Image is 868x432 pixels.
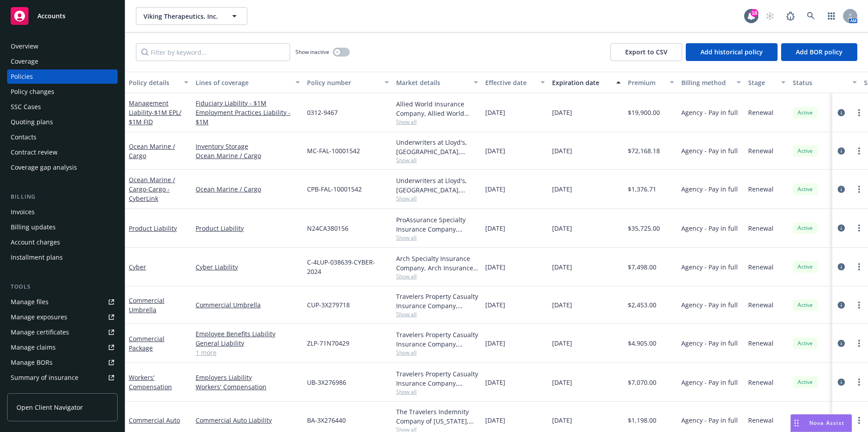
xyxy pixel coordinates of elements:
div: Invoices [11,205,35,219]
div: Underwriters at Lloyd's, [GEOGRAPHIC_DATA], [PERSON_NAME] of [GEOGRAPHIC_DATA], [PERSON_NAME] Cargo [396,138,478,156]
div: Installment plans [11,250,63,265]
div: Policy details [129,78,179,87]
span: [DATE] [552,416,572,425]
a: Employment Practices Liability - $1M [196,108,300,126]
span: CUP-3X279718 [307,300,350,310]
span: Show all [396,273,478,280]
span: $2,453.00 [628,300,656,310]
div: Arch Specialty Insurance Company, Arch Insurance Company, Coalition Insurance Solutions (MGA) [396,254,478,273]
button: Policy details [125,72,192,93]
a: circleInformation [836,261,847,272]
span: - Cargo - CyberLink [129,185,170,203]
button: Add historical policy [686,43,778,61]
a: Invoices [7,205,118,219]
span: [DATE] [552,300,572,310]
span: CPB-FAL-10001542 [307,184,362,194]
span: Export to CSV [625,48,667,56]
span: - $1M EPL/ $1M FID [129,108,181,126]
a: Policies [7,69,118,84]
span: Show all [396,349,478,356]
a: Workers' Compensation [129,373,172,391]
span: Show all [396,310,478,318]
span: Show all [396,156,478,164]
div: ProAssurance Specialty Insurance Company, Medmarc [396,215,478,234]
a: Overview [7,39,118,53]
span: Agency - Pay in full [681,416,738,425]
span: Renewal [748,338,774,348]
button: Nova Assist [790,414,852,432]
a: Manage exposures [7,310,118,324]
span: Active [796,301,814,309]
span: Active [796,109,814,117]
button: Export to CSV [610,43,682,61]
span: [DATE] [552,262,572,272]
a: Ocean Marine / Cargo [196,184,300,194]
a: Manage BORs [7,355,118,370]
a: circleInformation [836,107,847,118]
button: Stage [745,72,789,93]
a: Employee Benefits Liability [196,329,300,338]
div: Contacts [11,130,37,144]
span: Nova Assist [809,419,844,427]
span: [DATE] [485,338,505,348]
span: [DATE] [552,108,572,117]
span: $1,376.71 [628,184,656,194]
button: Policy number [303,72,393,93]
span: [DATE] [485,416,505,425]
a: more [854,377,864,387]
span: Agency - Pay in full [681,108,738,117]
div: Premium [628,78,664,87]
div: The Travelers Indemnity Company of [US_STATE], Travelers Insurance [396,407,478,426]
span: $4,905.00 [628,338,656,348]
a: Cyber Liability [196,262,300,272]
button: Premium [624,72,678,93]
a: Manage files [7,295,118,309]
span: Active [796,185,814,193]
div: Account charges [11,235,60,249]
a: Ocean Marine / Cargo [196,151,300,160]
span: $19,900.00 [628,108,660,117]
a: Product Liability [196,224,300,233]
span: Show all [396,388,478,395]
a: circleInformation [836,146,847,156]
span: [DATE] [485,224,505,233]
span: Active [796,224,814,232]
div: 18 [750,9,758,17]
span: [DATE] [485,378,505,387]
span: [DATE] [552,184,572,194]
a: Installment plans [7,250,118,265]
div: Tools [7,282,118,291]
a: more [854,107,864,118]
a: Commercial Umbrella [129,296,164,314]
span: Renewal [748,378,774,387]
div: Manage exposures [11,310,67,324]
a: Manage certificates [7,325,118,339]
div: Lines of coverage [196,78,290,87]
a: SSC Cases [7,100,118,114]
span: Renewal [748,184,774,194]
span: Show inactive [295,48,329,56]
div: Manage certificates [11,325,69,339]
div: Coverage [11,54,38,69]
button: Effective date [482,72,549,93]
a: circleInformation [836,223,847,233]
a: Account charges [7,235,118,249]
a: Commercial Auto Liability [196,416,300,425]
a: Cyber [129,263,146,271]
span: Renewal [748,108,774,117]
a: more [854,300,864,310]
a: Ocean Marine / Cargo [129,175,175,203]
span: $7,070.00 [628,378,656,387]
a: Accounts [7,4,118,29]
div: Summary of insurance [11,371,78,385]
div: Quoting plans [11,115,53,129]
span: $72,168.18 [628,146,660,155]
a: Commercial Package [129,334,164,352]
div: SSC Cases [11,100,41,114]
a: more [854,415,864,426]
button: Market details [393,72,482,93]
div: Contract review [11,145,57,159]
a: Coverage [7,54,118,69]
div: Allied World Insurance Company, Allied World Assurance Company (AWAC) [396,99,478,118]
a: Billing updates [7,220,118,234]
